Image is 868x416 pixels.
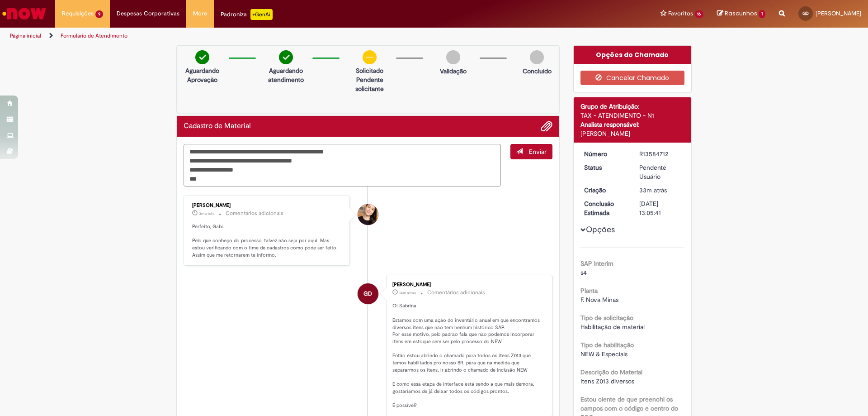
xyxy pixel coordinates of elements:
button: Enviar [510,144,552,159]
div: [DATE] 13:05:41 [639,199,681,217]
small: Comentários adicionais [427,289,485,296]
img: img-circle-grey.png [530,50,544,64]
img: check-circle-green.png [279,50,293,64]
span: Enviar [529,148,547,156]
span: GD [802,10,809,16]
dt: Número [577,149,633,158]
div: Grupo de Atribuição: [580,102,685,111]
p: Solicitado [348,66,392,75]
div: TAX - ATENDIMENTO - N1 [580,111,685,120]
span: NEW & Especiais [580,350,627,358]
p: Perfeito, Gabi. Pelo que conheço do processo, talvez não seja por aqui. Mas estou verificando com... [192,223,343,259]
div: Gabriella Pauline Ribeiro de Deus [358,283,378,304]
div: undefined Online [358,204,378,225]
img: ServiceNow [1,5,47,23]
span: GD [363,283,372,305]
b: Tipo de solicitação [580,314,633,322]
p: Validação [440,67,467,76]
div: Pendente Usuário [639,163,681,181]
div: Analista responsável: [580,120,685,129]
dt: Conclusão Estimada [577,199,633,217]
dt: Criação [577,186,633,195]
h2: Cadastro de Material Histórico de tíquete [184,122,251,130]
textarea: Digite sua mensagem aqui... [184,144,501,186]
span: More [193,9,207,18]
div: [PERSON_NAME] [392,282,543,287]
span: 9 [95,10,103,18]
span: 16 [695,10,704,18]
dt: Status [577,163,633,172]
p: Oi Sabrina Estamos com uma ação do inventário anual em que encontramos diversos itens que não tem... [392,302,543,409]
img: img-circle-grey.png [446,50,460,64]
p: Aguardando atendimento [264,66,308,84]
time: 01/10/2025 10:30:50 [199,211,214,216]
b: SAP Interim [580,259,613,268]
div: [PERSON_NAME] [580,129,685,138]
p: Concluído [523,67,552,76]
img: check-circle-green.png [195,50,209,64]
button: Adicionar anexos [541,120,552,132]
time: 01/10/2025 10:01:29 [639,186,667,194]
a: Rascunhos [717,10,765,18]
div: R13584712 [639,149,681,158]
span: s4 [580,268,587,277]
b: Descrição do Material [580,368,642,376]
span: Habilitação de material [580,323,645,331]
p: Aguardando Aprovação [180,66,224,84]
div: 01/10/2025 10:01:29 [639,186,681,195]
time: 01/10/2025 10:20:04 [399,290,416,296]
span: Rascunhos [725,9,757,18]
div: Padroniza [221,9,273,20]
ul: Trilhas de página [7,28,572,44]
small: Comentários adicionais [226,210,283,217]
span: [PERSON_NAME] [816,10,861,17]
span: 1 [759,10,765,18]
span: F. Nova Minas [580,296,618,304]
a: Página inicial [10,32,41,39]
p: +GenAi [250,9,273,20]
span: 14m atrás [399,290,416,296]
img: circle-minus.png [363,50,377,64]
b: Tipo de habilitação [580,341,634,349]
div: Opções do Chamado [574,46,692,64]
span: Favoritos [668,9,693,18]
span: Requisições [62,9,94,18]
div: [PERSON_NAME] [192,203,343,208]
p: Pendente solicitante [348,75,392,93]
span: 33m atrás [639,186,667,194]
span: 3m atrás [199,211,214,216]
b: Planta [580,287,598,295]
button: Cancelar Chamado [580,71,685,85]
span: Despesas Corporativas [117,9,179,18]
span: Itens Z013 diversos [580,377,634,385]
a: Formulário de Atendimento [61,32,127,39]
